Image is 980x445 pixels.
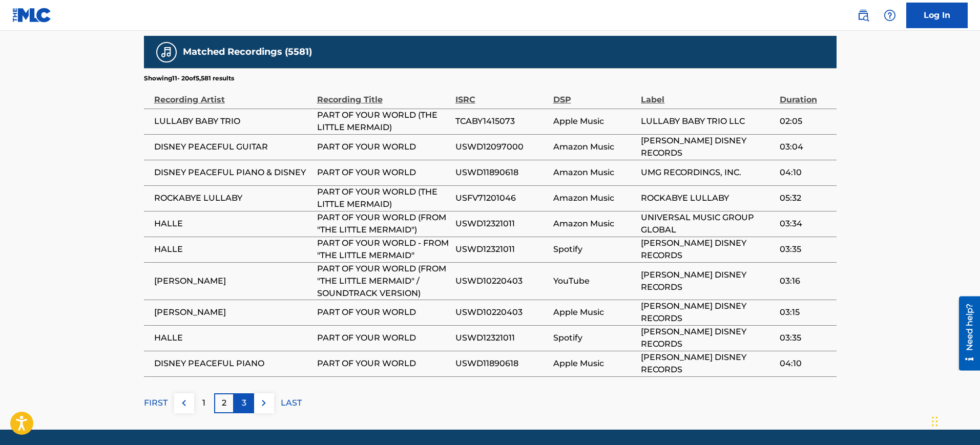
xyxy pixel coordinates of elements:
[641,269,774,293] span: [PERSON_NAME] DISNEY RECORDS
[780,166,831,179] span: 04:10
[154,275,312,287] span: [PERSON_NAME]
[242,397,246,409] p: 3
[455,306,548,319] span: USWD10220403
[154,115,312,128] span: LULLABY BABY TRIO
[154,166,312,179] span: DISNEY PEACEFUL PIANO & DISNEY
[641,351,774,376] span: [PERSON_NAME] DISNEY RECORDS
[178,397,190,409] img: left
[455,192,548,204] span: USFV71201046
[160,46,173,58] img: Matched Recordings
[11,7,25,54] div: Need help?
[202,397,205,409] p: 1
[317,306,450,319] span: PART OF YOUR WORLD
[641,166,774,179] span: UMG RECORDINGS, INC.
[455,218,548,230] span: USWD12321011
[641,115,774,128] span: LULLABY BABY TRIO LLC
[317,141,450,153] span: PART OF YOUR WORLD
[553,218,636,230] span: Amazon Music
[183,46,312,58] h5: Matched Recordings (5581)
[641,300,774,325] span: [PERSON_NAME] DISNEY RECORDS
[880,5,900,26] div: Help
[553,275,636,287] span: YouTube
[317,211,450,236] span: PART OF YOUR WORLD (FROM "THE LITTLE MERMAID")
[906,3,968,28] a: Log In
[780,306,831,319] span: 03:15
[154,83,312,106] div: Recording Artist
[154,218,312,230] span: HALLE
[929,396,980,445] iframe: Chat Widget
[553,332,636,344] span: Spotify
[932,406,938,437] div: Drag
[455,83,548,106] div: ISRC
[154,243,312,256] span: HALLE
[144,397,168,409] p: FIRST
[12,8,52,23] img: MLC Logo
[884,9,896,22] img: help
[222,397,226,409] p: 2
[951,296,980,371] iframe: Resource Center
[780,218,831,230] span: 03:34
[641,135,774,159] span: [PERSON_NAME] DISNEY RECORDS
[853,5,873,26] a: Public Search
[857,9,869,22] img: search
[144,74,234,83] p: Showing 11 - 20 of 5,581 results
[780,192,831,204] span: 05:32
[780,115,831,128] span: 02:05
[641,237,774,262] span: [PERSON_NAME] DISNEY RECORDS
[780,332,831,344] span: 03:35
[641,83,774,106] div: Label
[455,166,548,179] span: USWD11890618
[553,357,636,370] span: Apple Music
[553,192,636,204] span: Amazon Music
[154,192,312,204] span: ROCKABYE LULLABY
[317,186,450,210] span: PART OF YOUR WORLD (THE LITTLE MERMAID)
[455,141,548,153] span: USWD12097000
[641,326,774,350] span: [PERSON_NAME] DISNEY RECORDS
[317,237,450,262] span: PART OF YOUR WORLD - FROM "THE LITTLE MERMAID"
[641,192,774,204] span: ROCKABYE LULLABY
[455,332,548,344] span: USWD12321011
[281,397,302,409] p: LAST
[455,115,548,128] span: TCABY1415073
[455,357,548,370] span: USWD11890618
[317,332,450,344] span: PART OF YOUR WORLD
[780,83,831,106] div: Duration
[317,263,450,300] span: PART OF YOUR WORLD (FROM "THE LITTLE MERMAID" / SOUNDTRACK VERSION)
[317,109,450,134] span: PART OF YOUR WORLD (THE LITTLE MERMAID)
[553,83,636,106] div: DSP
[780,357,831,370] span: 04:10
[455,243,548,256] span: USWD12321011
[553,306,636,319] span: Apple Music
[258,397,270,409] img: right
[154,332,312,344] span: HALLE
[553,243,636,256] span: Spotify
[317,83,450,106] div: Recording Title
[154,357,312,370] span: DISNEY PEACEFUL PIANO
[780,141,831,153] span: 03:04
[780,275,831,287] span: 03:16
[553,115,636,128] span: Apple Music
[154,141,312,153] span: DISNEY PEACEFUL GUITAR
[780,243,831,256] span: 03:35
[553,166,636,179] span: Amazon Music
[641,211,774,236] span: UNIVERSAL MUSIC GROUP GLOBAL
[455,275,548,287] span: USWD10220403
[317,357,450,370] span: PART OF YOUR WORLD
[317,166,450,179] span: PART OF YOUR WORLD
[553,141,636,153] span: Amazon Music
[154,306,312,319] span: [PERSON_NAME]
